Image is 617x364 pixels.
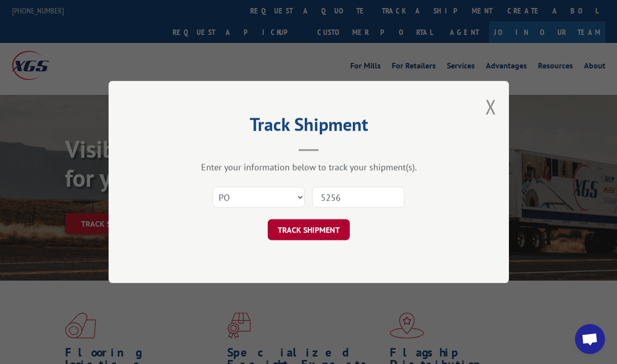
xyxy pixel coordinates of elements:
[575,324,605,354] div: Open chat
[159,161,459,173] div: Enter your information below to track your shipment(s).
[312,187,404,208] input: Number(s)
[485,93,496,120] button: Close modal
[159,117,459,136] h2: Track Shipment
[268,219,350,240] button: TRACK SHIPMENT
